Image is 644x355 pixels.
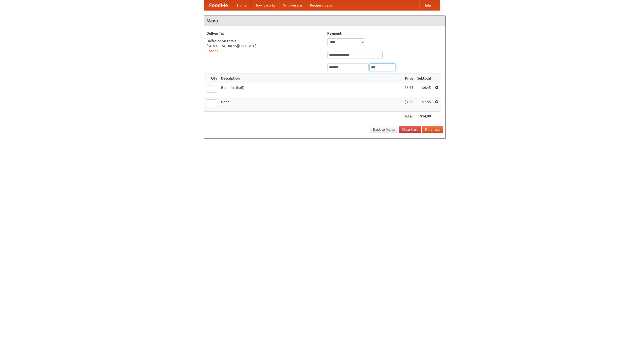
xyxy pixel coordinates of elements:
[422,126,443,133] button: Purchase
[415,74,433,83] th: Subtotal
[402,97,415,112] td: $7.55
[233,0,251,10] a: Home
[207,49,219,53] a: Change
[279,0,306,10] a: Who we are
[415,97,433,112] td: $7.55
[402,74,415,83] th: Price
[219,74,402,83] th: Description
[399,126,421,133] a: Clear Cart
[219,83,402,97] td: Beef ribs (half)
[204,74,219,83] th: Qty
[402,112,415,121] th: Total:
[419,0,435,10] a: Help
[402,83,415,97] td: $6.45
[207,31,322,36] h5: Deliver To:
[327,31,443,36] h5: Payment:
[251,0,279,10] a: How it works
[370,126,398,133] a: Back to Menu
[219,97,402,112] td: Beer
[415,112,433,121] th: $14.00
[207,38,322,43] div: Halfreida Mezemis
[207,43,322,48] div: [STREET_ADDRESS][US_STATE]
[204,16,446,26] h4: Menu
[415,83,433,97] td: $6.45
[204,0,233,10] a: FoodMe
[306,0,336,10] a: Recipe videos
